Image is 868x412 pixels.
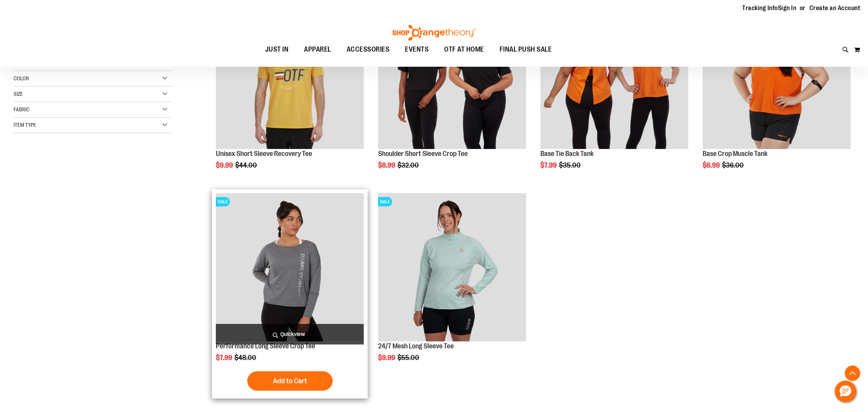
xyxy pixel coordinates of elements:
span: SALE [378,197,392,206]
a: Quickview [216,324,364,344]
button: Hello, have a question? Let’s chat. [835,381,856,402]
span: ACCESSORIES [347,41,390,58]
span: Fabric [14,106,30,113]
span: Add to Cart [273,377,307,385]
div: product [374,189,530,381]
button: Add to Cart [247,371,333,391]
button: Back To Top [845,365,860,381]
a: Sign In [778,4,797,12]
a: Product image for Unisex Short Sleeve Recovery TeeSALE [216,1,364,150]
span: OTF AT HOME [444,41,484,58]
a: Unisex Short Sleeve Recovery Tee [216,150,312,158]
span: $36.00 [722,161,745,169]
img: Shop Orangetheory [391,25,477,41]
a: Create an Account [809,4,861,12]
span: $32.00 [398,161,420,169]
a: Product image for Base Crop Muscle TankSALE [703,1,851,150]
span: FINAL PUSH SALE [500,41,552,58]
img: Product image for Base Crop Muscle Tank [703,1,851,149]
a: 24/7 Mesh Long Sleeve TeeSALE [378,193,526,342]
img: Product image for Shoulder Short Sleeve Crop Tee [378,1,526,149]
a: ACCESSORIES [339,41,398,59]
a: EVENTS [397,41,436,59]
a: JUST IN [257,41,297,59]
span: $7.99 [216,354,233,362]
span: $6.99 [703,161,721,169]
span: $8.99 [378,161,396,169]
span: Item Type [14,122,36,128]
span: EVENTS [405,41,429,58]
a: Product image for Shoulder Short Sleeve Crop TeeSALE [378,1,526,150]
span: SALE [216,197,230,206]
img: Product image for Base Tie Back Tank [540,1,688,149]
span: Color [14,75,29,81]
a: FINAL PUSH SALE [492,41,560,58]
a: Product image for Performance Long Sleeve Crop TeeSALE [216,193,364,342]
span: $9.99 [378,354,396,362]
img: 24/7 Mesh Long Sleeve Tee [378,193,526,341]
span: Size [14,91,23,97]
span: $7.99 [540,161,558,169]
a: Shoulder Short Sleeve Crop Tee [378,150,468,158]
span: $44.00 [235,161,258,169]
span: $48.00 [234,354,257,362]
span: $55.00 [398,354,420,362]
a: OTF AT HOME [436,41,492,59]
a: APPAREL [296,41,339,59]
a: Base Crop Muscle Tank [703,150,767,158]
img: Product image for Performance Long Sleeve Crop Tee [216,193,364,341]
span: JUST IN [265,41,289,58]
span: $35.00 [559,161,582,169]
a: Base Tie Back Tank [540,150,594,158]
a: 24/7 Mesh Long Sleeve Tee [378,342,454,350]
span: APPAREL [304,41,331,58]
a: Product image for Base Tie Back TankSALE [540,1,688,150]
div: product [212,189,368,398]
span: $9.99 [216,161,234,169]
a: Tracking Info [742,4,778,12]
a: Performance Long Sleeve Crop Tee [216,342,315,350]
img: Product image for Unisex Short Sleeve Recovery Tee [216,1,364,149]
